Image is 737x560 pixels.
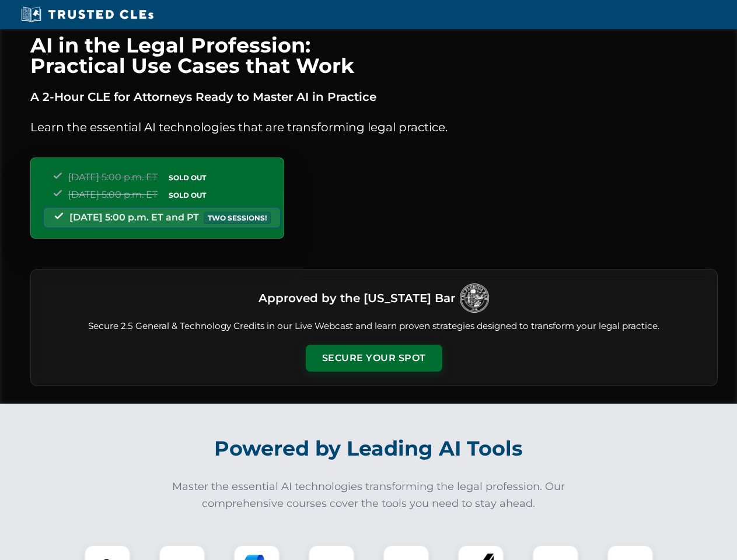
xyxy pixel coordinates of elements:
p: A 2-Hour CLE for Attorneys Ready to Master AI in Practice [30,87,718,106]
h1: AI in the Legal Profession: Practical Use Cases that Work [30,35,718,76]
h3: Approved by the [US_STATE] Bar [259,288,455,309]
img: Logo [460,283,489,313]
button: Secure Your Spot [306,345,442,372]
span: SOLD OUT [165,171,210,184]
img: Trusted CLEs [18,6,157,23]
p: Secure 2.5 General & Technology Credits in our Live Webcast and learn proven strategies designed ... [45,320,703,333]
span: SOLD OUT [165,189,210,201]
p: Learn the essential AI technologies that are transforming legal practice. [30,118,718,136]
span: [DATE] 5:00 p.m. ET [68,171,158,183]
p: Master the essential AI technologies transforming the legal profession. Our comprehensive courses... [165,478,573,512]
h2: Powered by Leading AI Tools [46,428,692,469]
span: [DATE] 5:00 p.m. ET [68,189,158,200]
